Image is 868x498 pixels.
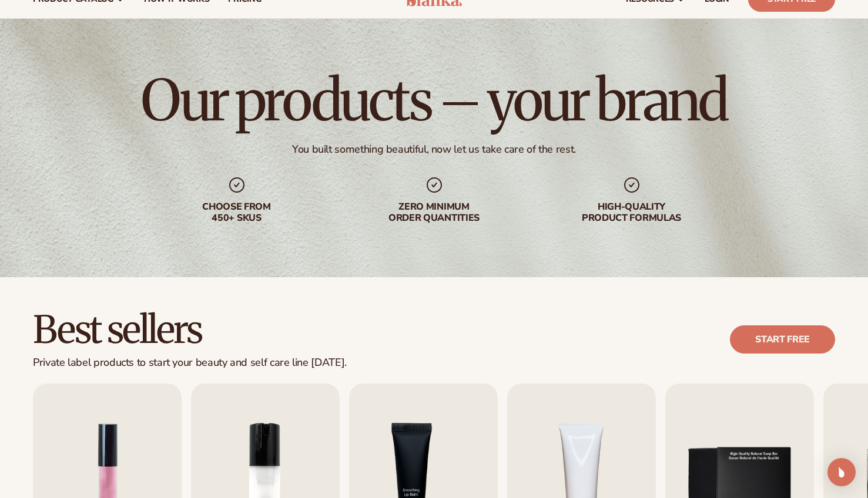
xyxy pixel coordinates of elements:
div: You built something beautiful, now let us take care of the rest. [292,143,576,156]
h1: Our products – your brand [141,72,726,129]
div: Private label products to start your beauty and self care line [DATE]. [33,356,347,369]
div: Choose from 450+ Skus [162,201,312,224]
div: High-quality product formulas [557,201,707,224]
a: Start free [730,325,835,354]
h2: Best sellers [33,310,347,349]
div: Open Intercom Messenger [827,458,856,486]
div: Zero minimum order quantities [359,201,510,224]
